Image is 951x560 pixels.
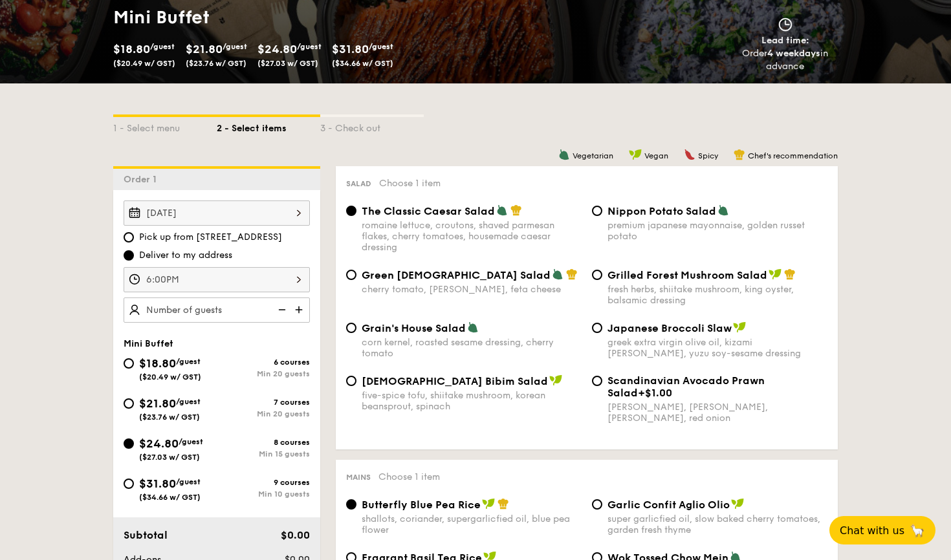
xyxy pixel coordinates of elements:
[332,42,369,56] span: $31.80
[346,270,356,280] input: Green [DEMOGRAPHIC_DATA] Saladcherry tomato, [PERSON_NAME], feta cheese
[698,151,718,160] span: Spicy
[784,268,796,280] img: icon-chef-hat.a58ddaea.svg
[346,179,371,188] span: Salad
[139,249,232,262] span: Deliver to my address
[139,231,282,244] span: Pick up from [STREET_ADDRESS]
[607,322,732,334] span: Japanese Broccoli Slaw
[607,513,827,535] div: super garlicfied oil, slow baked cherry tomatoes, garden fresh thyme
[734,149,745,160] img: icon-chef-hat.a58ddaea.svg
[592,270,602,280] input: Grilled Forest Mushroom Saladfresh herbs, shiitake mushroom, king oyster, balsamic dressing
[362,284,582,295] div: cherry tomato, [PERSON_NAME], feta cheese
[139,493,201,502] span: ($34.66 w/ GST)
[362,337,582,359] div: corn kernel, roasted sesame dressing, cherry tomato
[607,337,827,359] div: greek extra virgin olive oil, kizami [PERSON_NAME], yuzu soy-sesame dressing
[139,413,200,422] span: ($23.76 w/ GST)
[124,479,134,489] input: $31.80/guest($34.66 w/ GST)9 coursesMin 10 guests
[369,42,393,51] span: /guest
[362,499,481,511] span: Butterfly Blue Pea Rice
[607,402,827,424] div: [PERSON_NAME], [PERSON_NAME], [PERSON_NAME], red onion
[217,369,310,378] div: Min 20 guests
[496,204,508,216] img: icon-vegetarian.fe4039eb.svg
[257,42,297,56] span: $24.80
[607,205,716,217] span: Nippon Potato Salad
[124,438,134,449] input: $24.80/guest($27.03 w/ GST)8 coursesMin 15 guests
[549,374,562,386] img: icon-vegan.f8ff3823.svg
[362,390,582,412] div: five-spice tofu, shiitake mushroom, korean beansprout, spinach
[297,42,322,51] span: /guest
[776,17,795,32] img: icon-clock.2db775ea.svg
[482,498,495,510] img: icon-vegan.f8ff3823.svg
[113,6,470,29] h1: Mini Buffet
[748,151,838,160] span: Chef's recommendation
[113,59,175,68] span: ($20.49 w/ GST)
[290,297,310,322] img: icon-add.58712e84.svg
[346,206,356,216] input: The Classic Caesar Saladromaine lettuce, croutons, shaved parmesan flakes, cherry tomatoes, house...
[113,42,150,56] span: $18.80
[139,436,179,451] span: $24.80
[840,524,904,537] span: Chat with us
[644,151,668,160] span: Vegan
[124,398,134,409] input: $21.80/guest($23.76 w/ GST)7 coursesMin 20 guests
[731,498,744,510] img: icon-vegan.f8ff3823.svg
[139,453,200,462] span: ($27.03 w/ GST)
[362,375,548,387] span: [DEMOGRAPHIC_DATA] Bibim Salad
[592,499,602,510] input: Garlic Confit Aglio Oliosuper garlicfied oil, slow baked cherry tomatoes, garden fresh thyme
[150,42,175,51] span: /guest
[733,321,746,333] img: icon-vegan.f8ff3823.svg
[179,437,203,446] span: /guest
[320,117,424,135] div: 3 - Check out
[223,42,247,51] span: /guest
[139,396,176,411] span: $21.80
[124,267,310,292] input: Event time
[379,178,441,189] span: Choose 1 item
[124,250,134,261] input: Deliver to my address
[113,117,217,135] div: 1 - Select menu
[217,478,310,487] div: 9 courses
[552,268,563,280] img: icon-vegetarian.fe4039eb.svg
[629,149,642,160] img: icon-vegan.f8ff3823.svg
[176,477,201,486] span: /guest
[566,268,578,280] img: icon-chef-hat.a58ddaea.svg
[281,529,310,541] span: $0.00
[362,322,466,334] span: Grain's House Salad
[910,523,925,538] span: 🦙
[124,297,310,323] input: Number of guests
[217,449,310,458] div: Min 15 guests
[257,59,318,68] span: ($27.03 w/ GST)
[217,117,320,135] div: 2 - Select items
[607,220,827,242] div: premium japanese mayonnaise, golden russet potato
[176,357,201,366] span: /guest
[176,397,201,406] span: /guest
[767,48,820,59] strong: 4 weekdays
[592,206,602,216] input: Nippon Potato Saladpremium japanese mayonnaise, golden russet potato
[362,269,551,281] span: Green [DEMOGRAPHIC_DATA] Salad
[217,398,310,407] div: 7 courses
[217,490,310,499] div: Min 10 guests
[346,499,356,510] input: Butterfly Blue Pea Riceshallots, coriander, supergarlicfied oil, blue pea flower
[271,297,290,322] img: icon-reduce.1d2dbef1.svg
[717,204,729,216] img: icon-vegetarian.fe4039eb.svg
[592,323,602,333] input: Japanese Broccoli Slawgreek extra virgin olive oil, kizami [PERSON_NAME], yuzu soy-sesame dressing
[332,59,393,68] span: ($34.66 w/ GST)
[362,513,582,535] div: shallots, coriander, supergarlicfied oil, blue pea flower
[378,471,440,482] span: Choose 1 item
[607,269,767,281] span: Grilled Forest Mushroom Salad
[761,35,809,46] span: Lead time:
[497,498,509,510] img: icon-chef-hat.a58ddaea.svg
[769,268,782,280] img: icon-vegan.f8ff3823.svg
[346,323,356,333] input: Grain's House Saladcorn kernel, roasted sesame dressing, cherry tomato
[727,47,843,73] div: Order in advance
[124,529,168,541] span: Subtotal
[510,204,522,216] img: icon-chef-hat.a58ddaea.svg
[467,321,479,333] img: icon-vegetarian.fe4039eb.svg
[346,473,371,482] span: Mains
[139,356,176,371] span: $18.80
[684,149,695,160] img: icon-spicy.37a8142b.svg
[217,358,310,367] div: 6 courses
[558,149,570,160] img: icon-vegetarian.fe4039eb.svg
[124,200,310,226] input: Event date
[638,387,672,399] span: +$1.00
[592,376,602,386] input: Scandinavian Avocado Prawn Salad+$1.00[PERSON_NAME], [PERSON_NAME], [PERSON_NAME], red onion
[139,477,176,491] span: $31.80
[217,438,310,447] div: 8 courses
